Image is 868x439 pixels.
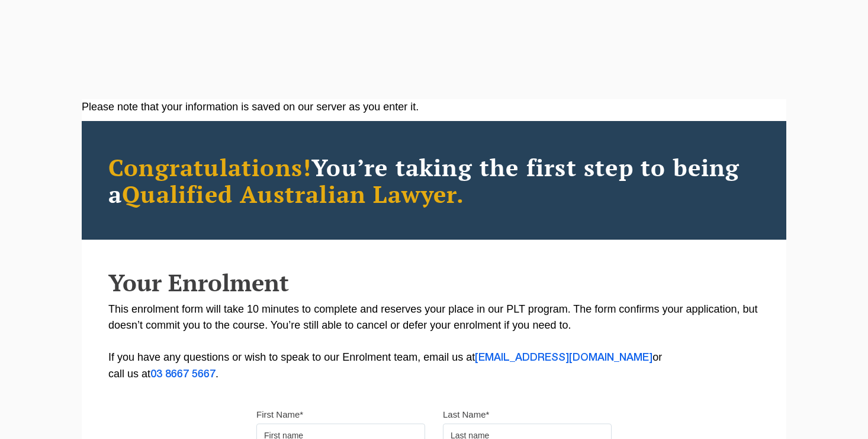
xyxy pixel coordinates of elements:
[475,353,652,362] a: [EMAIL_ADDRESS][DOMAIN_NAME]
[108,154,760,207] h2: You’re taking the first step to being a
[256,409,303,421] label: First Name*
[108,269,760,295] h2: Your Enrolment
[82,99,786,115] div: Please note that your information is saved on our server as you enter it.
[108,151,311,183] span: Congratulations!
[108,301,760,383] p: This enrolment form will take 10 minutes to complete and reserves your place in our PLT program. ...
[150,370,216,379] a: 03 8667 5667
[122,178,464,209] span: Qualified Australian Lawyer.
[443,409,489,421] label: Last Name*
